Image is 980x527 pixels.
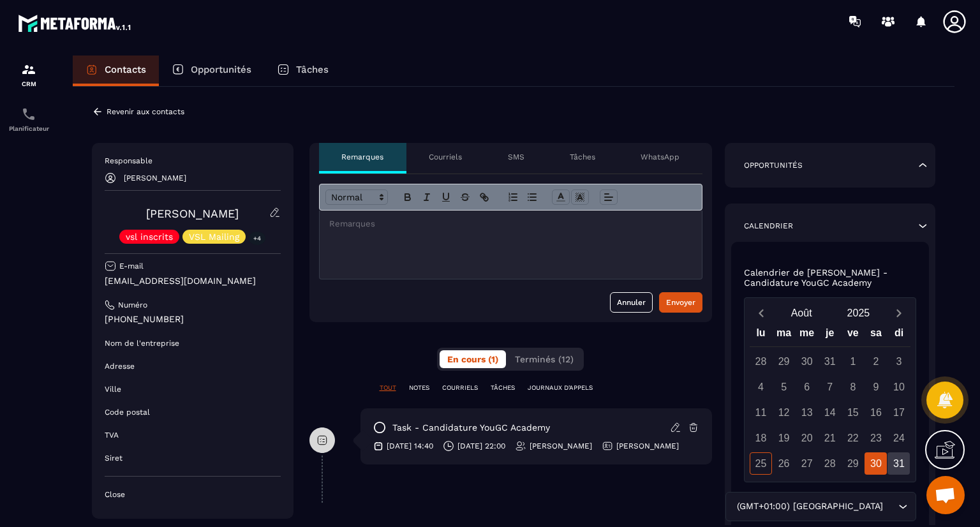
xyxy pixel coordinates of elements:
[3,125,54,132] p: Planificateur
[105,453,122,463] p: Siret
[73,56,159,86] a: Contacts
[887,350,910,373] div: 3
[750,376,772,398] div: 4
[749,324,772,346] div: lu
[819,350,841,373] div: 31
[3,52,54,97] a: formationformationCRM
[750,427,772,449] div: 18
[105,64,146,75] p: Contacts
[750,350,911,475] div: Calendar days
[21,62,36,77] img: formation
[773,302,830,324] button: Open months overlay
[105,275,281,287] p: [EMAIL_ADDRESS][DOMAIN_NAME]
[3,97,54,142] a: schedulerschedulerPlanificateur
[744,221,793,231] p: Calendrier
[773,376,795,398] div: 5
[610,292,653,313] button: Annuler
[146,207,239,220] a: [PERSON_NAME]
[830,302,887,324] button: Open years overlay
[750,304,773,322] button: Previous month
[842,376,864,398] div: 8
[842,427,864,449] div: 22
[457,441,505,451] p: [DATE] 22:00
[926,476,965,514] a: Ouvrir le chat
[191,64,251,75] p: Opportunités
[796,401,818,424] div: 13
[296,64,329,75] p: Tâches
[865,401,887,424] div: 16
[387,441,433,451] p: [DATE] 14:40
[819,376,841,398] div: 7
[341,152,383,162] p: Remarques
[865,324,887,346] div: sa
[887,452,910,475] div: 31
[249,232,265,245] p: +4
[440,350,506,368] button: En cours (1)
[796,452,818,475] div: 27
[750,324,911,475] div: Calendar wrapper
[887,401,910,424] div: 17
[530,441,592,451] p: [PERSON_NAME]
[429,152,462,162] p: Courriels
[616,441,679,451] p: [PERSON_NAME]
[570,152,595,162] p: Tâches
[773,324,796,346] div: ma
[773,452,795,475] div: 26
[126,232,173,241] p: vsl inscrits
[887,304,910,322] button: Next month
[105,407,150,417] p: Code postal
[105,338,179,348] p: Nom de l'entreprise
[773,350,795,373] div: 29
[159,56,264,86] a: Opportunités
[842,324,865,346] div: ve
[380,383,396,392] p: TOUT
[819,401,841,424] div: 14
[819,427,841,449] div: 21
[659,292,702,313] button: Envoyer
[118,300,147,310] p: Numéro
[773,427,795,449] div: 19
[886,500,895,514] input: Search for option
[409,383,429,392] p: NOTES
[105,384,121,394] p: Ville
[819,452,841,475] div: 28
[773,401,795,424] div: 12
[507,350,581,368] button: Terminés (12)
[666,296,695,309] div: Envoyer
[189,232,239,241] p: VSL Mailing
[750,350,772,373] div: 28
[750,401,772,424] div: 11
[264,56,341,86] a: Tâches
[865,427,887,449] div: 23
[865,452,887,475] div: 30
[515,354,574,364] span: Terminés (12)
[750,452,772,475] div: 25
[796,376,818,398] div: 6
[508,152,524,162] p: SMS
[392,422,550,434] p: task - Candidature YouGC Academy
[3,80,54,87] p: CRM
[842,401,864,424] div: 15
[865,350,887,373] div: 2
[107,107,184,116] p: Revenir aux contacts
[796,350,818,373] div: 30
[744,267,917,288] p: Calendrier de [PERSON_NAME] - Candidature YouGC Academy
[842,350,864,373] div: 1
[887,427,910,449] div: 24
[119,261,144,271] p: E-mail
[491,383,515,392] p: TÂCHES
[21,107,36,122] img: scheduler
[442,383,478,392] p: COURRIELS
[725,492,916,521] div: Search for option
[796,427,818,449] div: 20
[641,152,679,162] p: WhatsApp
[796,324,819,346] div: me
[842,452,864,475] div: 29
[124,174,186,182] p: [PERSON_NAME]
[744,160,803,170] p: Opportunités
[105,361,135,371] p: Adresse
[447,354,498,364] span: En cours (1)
[734,500,886,514] span: (GMT+01:00) [GEOGRAPHIC_DATA]
[528,383,593,392] p: JOURNAUX D'APPELS
[105,430,119,440] p: TVA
